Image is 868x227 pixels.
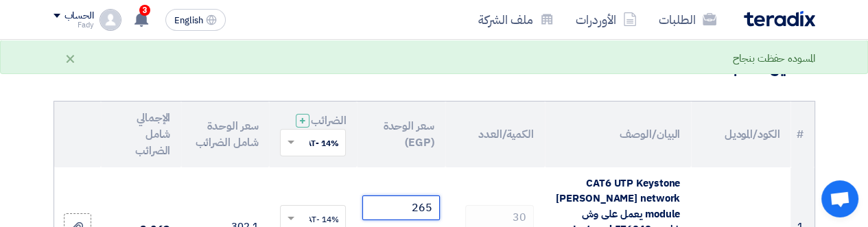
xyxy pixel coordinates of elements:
div: × [64,50,76,67]
img: profile_test.png [99,9,121,31]
th: الكود/الموديل [691,101,790,167]
input: أدخل سعر الوحدة [362,195,439,220]
th: الإجمالي شامل الضرائب [101,101,181,167]
div: الحساب [64,10,94,22]
span: + [299,112,306,129]
th: سعر الوحدة شامل الضرائب [181,101,269,167]
span: 3 [139,5,150,16]
th: الضرائب [269,101,357,167]
th: سعر الوحدة (EGP) [357,101,445,167]
div: Open chat [821,180,858,217]
th: الكمية/العدد [445,101,545,167]
span: English [174,16,203,25]
button: English [165,9,226,31]
th: # [790,101,814,167]
h3: تفاصيل الطلب [54,58,815,79]
div: Fady [54,21,94,29]
a: ملف الشركة [467,3,565,36]
img: Teradix logo [744,11,815,27]
a: الأوردرات [565,3,648,36]
th: البيان/الوصف [545,101,691,167]
div: المسوده حفظت بنجاح [733,51,814,67]
a: الطلبات [648,3,727,36]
